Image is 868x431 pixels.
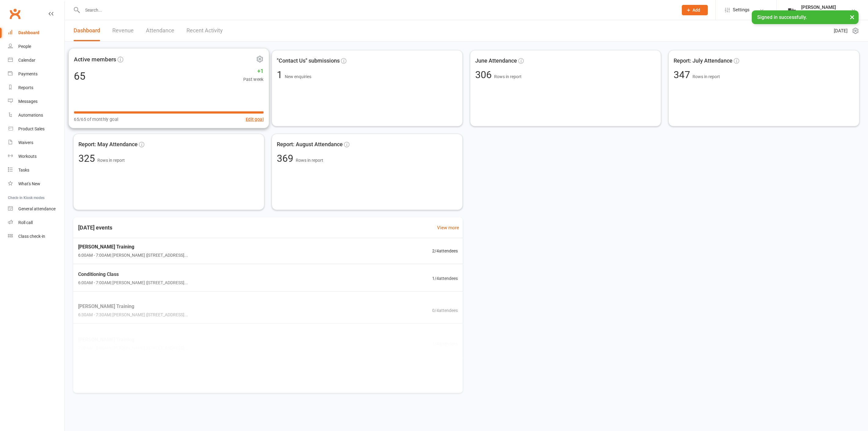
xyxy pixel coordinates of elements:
[18,181,40,186] div: What's New
[693,74,720,79] span: Rows in report
[437,224,459,231] a: View more
[78,279,188,286] span: 6:00AM - 7:00AM | [PERSON_NAME] | [STREET_ADDRESS]...
[277,153,296,164] span: 369
[74,55,116,64] span: Active members
[78,153,97,164] span: 325
[246,116,264,123] button: Edit goal
[78,311,188,318] span: 6:30AM - 7:30AM | [PERSON_NAME] | [STREET_ADDRESS]...
[432,307,458,314] span: 0 / 4 attendees
[8,95,64,108] a: Messages
[277,140,343,149] span: Report: August Attendance
[186,20,223,41] a: Recent Activity
[18,154,37,159] div: Workouts
[78,270,188,278] span: Conditioning Class
[97,158,125,163] span: Rows in report
[733,3,750,17] span: Settings
[8,216,64,230] a: Roll call
[8,163,64,177] a: Tasks
[277,69,285,81] span: 1
[74,116,118,123] span: 65/65 of monthly goal
[8,53,64,67] a: Calendar
[78,302,188,310] span: [PERSON_NAME] Training
[674,56,732,65] span: Report: July Attendance
[801,10,836,16] div: The Weight Rm
[18,126,45,131] div: Product Sales
[78,345,188,351] span: 7:00AM - 8:00AM | [PERSON_NAME] | [STREET_ADDRESS]...
[78,243,188,251] span: [PERSON_NAME] Training
[18,206,56,211] div: General attendance
[786,4,798,16] img: thumb_image1749576563.png
[78,140,138,149] span: Report: May Attendance
[682,5,708,15] button: Add
[18,234,45,239] div: Class check-in
[18,30,39,35] div: Dashboard
[8,230,64,243] a: Class kiosk mode
[18,71,38,76] div: Payments
[74,71,85,81] div: 65
[73,222,117,233] h3: [DATE] events
[18,99,38,104] div: Messages
[757,14,807,20] span: Signed in successfully.
[7,6,23,21] a: Clubworx
[494,74,522,79] span: Rows in report
[18,85,33,90] div: Reports
[18,113,43,118] div: Automations
[296,158,323,163] span: Rows in report
[285,74,311,79] span: New enquiries
[8,67,64,81] a: Payments
[8,122,64,136] a: Product Sales
[18,140,33,145] div: Waivers
[277,56,340,65] span: "Contact Us" submissions
[834,27,848,34] span: [DATE]
[674,69,693,81] span: 347
[8,136,64,150] a: Waivers
[78,252,188,259] span: 6:00AM - 7:00AM | [PERSON_NAME] | [STREET_ADDRESS]...
[243,67,264,76] span: +1
[475,69,494,81] span: 306
[8,177,64,191] a: What's New
[432,275,458,281] span: 1 / 4 attendees
[78,336,188,344] span: [PERSON_NAME] Training
[18,58,35,63] div: Calendar
[18,168,29,172] div: Tasks
[81,6,674,14] input: Search...
[8,150,64,163] a: Workouts
[8,26,64,40] a: Dashboard
[8,108,64,122] a: Automations
[8,202,64,216] a: General attendance kiosk mode
[801,5,836,10] div: [PERSON_NAME]
[432,248,458,254] span: 2 / 4 attendees
[8,40,64,53] a: People
[146,20,174,41] a: Attendance
[18,220,33,225] div: Roll call
[432,340,458,347] span: 1 / 4 attendees
[693,8,700,13] span: Add
[112,20,134,41] a: Revenue
[475,56,517,65] span: June Attendance
[74,20,100,41] a: Dashboard
[243,76,264,83] span: Past week
[8,81,64,95] a: Reports
[847,10,858,24] button: ×
[18,44,31,49] div: People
